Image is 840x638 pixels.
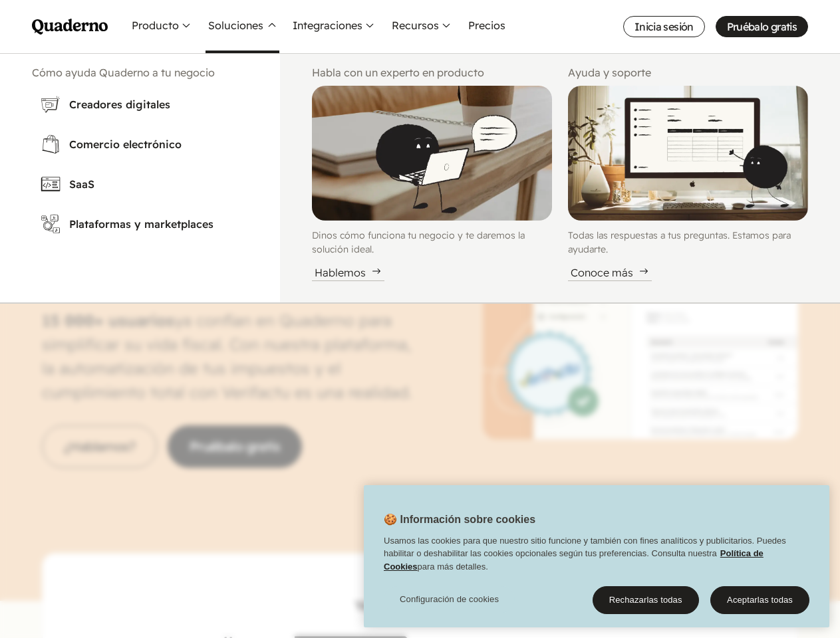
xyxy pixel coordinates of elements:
div: Usamos las cookies para que nuestro sitio funcione y también con fines analíticos y publicitarios... [364,534,829,580]
button: Configuración de cookies [384,586,515,613]
h3: Plataformas y marketplaces [69,216,240,232]
button: Aceptarlas todas [710,586,809,614]
abbr: Software as a Service [69,177,94,191]
a: Pruébalo gratis [716,16,808,37]
img: Illustration of Qoodle displaying an interface on a computer [568,86,808,221]
a: SaaS [32,165,248,203]
a: Illustration of Qoodle displaying an interface on a computerTodas las respuestas a tus preguntas.... [568,86,808,281]
a: Comercio electrónico [32,126,248,163]
button: Rechazarlas todas [593,586,699,614]
a: Creadores digitales [32,86,248,123]
div: 🍪 Información sobre cookies [364,485,829,627]
p: Dinos cómo funciona tu negocio y te daremos la solución ideal. [312,229,552,257]
p: Todas las respuestas a tus preguntas. Estamos para ayudarte. [568,229,808,257]
a: Illustration of Qoodle reading from a laptopDinos cómo funciona tu negocio y te daremos la soluci... [312,86,552,281]
a: Inicia sesión [623,16,705,37]
h2: Cómo ayuda Quaderno a tu negocio [32,64,248,80]
h2: Habla con un experto en producto [312,64,552,80]
h3: Creadores digitales [69,96,240,112]
a: Política de Cookies [384,548,764,572]
h3: Comercio electrónico [69,136,240,152]
h2: Ayuda y soporte [568,64,808,80]
img: Illustration of Qoodle reading from a laptop [312,86,552,221]
a: Plataformas y marketplaces [32,205,248,243]
div: Conoce más [568,265,652,281]
div: Hablemos [312,265,384,281]
h2: 🍪 Información sobre cookies [364,512,535,534]
div: Cookie banner [364,485,829,627]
